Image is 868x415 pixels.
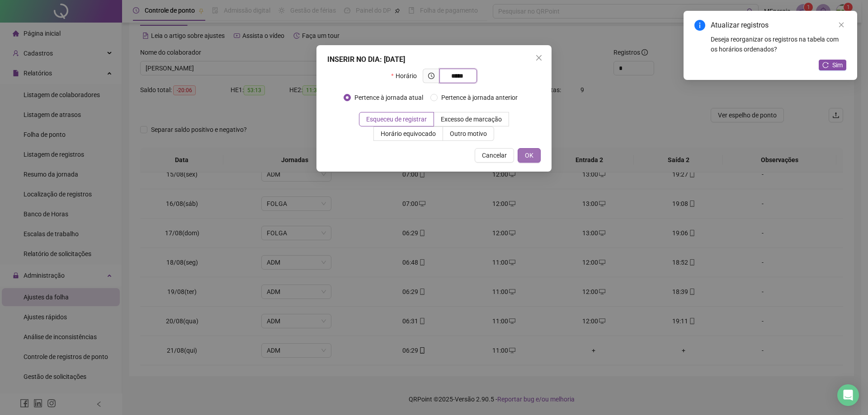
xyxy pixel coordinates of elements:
span: Outro motivo [450,130,487,137]
label: Horário [391,69,422,83]
a: Close [836,20,846,30]
div: INSERIR NO DIA : [DATE] [327,54,541,65]
span: Horário equivocado [381,130,436,137]
button: OK [518,148,541,163]
button: Sim [819,60,846,70]
span: reload [822,62,829,68]
div: Deseja reorganizar os registros na tabela com os horários ordenados? [711,34,846,54]
span: clock-circle [428,73,434,79]
span: Pertence à jornada anterior [438,93,521,103]
span: Esqueceu de registrar [366,116,427,123]
span: Sim [832,60,843,70]
button: Cancelar [475,148,514,163]
span: Pertence à jornada atual [351,93,427,103]
span: close [535,54,542,61]
span: close [838,22,844,28]
span: Cancelar [482,150,507,160]
span: OK [525,150,533,160]
button: Close [532,51,546,65]
span: info-circle [694,20,705,31]
span: Excesso de marcação [441,116,502,123]
div: Open Intercom Messenger [837,384,859,406]
div: Atualizar registros [711,20,846,31]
